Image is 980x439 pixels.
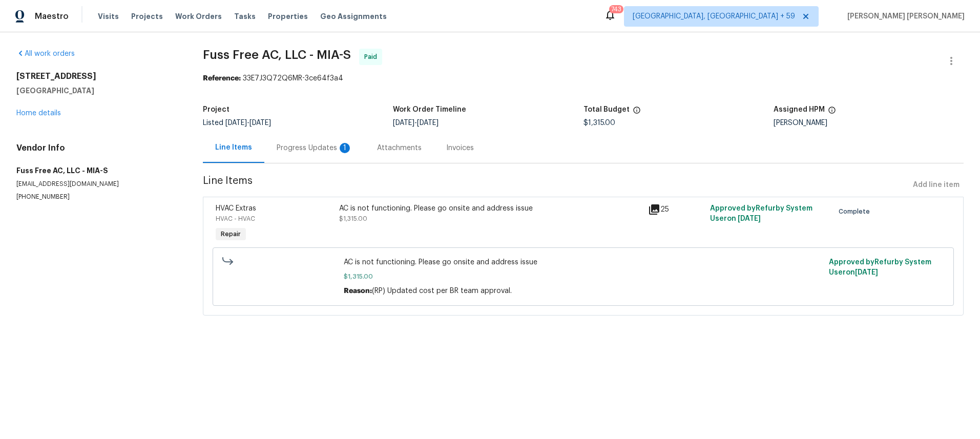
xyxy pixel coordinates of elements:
span: - [393,119,439,127]
span: Repair [217,229,245,239]
span: [GEOGRAPHIC_DATA], [GEOGRAPHIC_DATA] + 59 [633,11,795,22]
span: [PERSON_NAME] [PERSON_NAME] [843,11,965,22]
span: AC is not functioning. Please go onsite and address issue [344,257,823,267]
a: Home details [16,110,61,117]
span: (RP) Updated cost per BR team approval. [372,287,512,295]
span: [DATE] [417,119,439,127]
h5: Total Budget [583,106,630,113]
div: Line Items [215,142,252,153]
span: Fuss Free AC, LLC - MIA-S [203,49,351,61]
div: 33E7J3Q72Q6MR-3ce64f3a4 [203,73,964,83]
div: 25 [648,203,704,216]
span: [DATE] [225,119,247,127]
h4: Vendor Info [16,143,178,153]
span: HVAC - HVAC [216,216,255,222]
span: Listed [203,119,271,127]
span: [DATE] [738,215,761,222]
p: [EMAIL_ADDRESS][DOMAIN_NAME] [16,180,178,189]
h5: Work Order Timeline [393,106,466,113]
span: Visits [98,11,119,22]
h5: Fuss Free AC, LLC - MIA-S [16,165,178,176]
span: $1,315.00 [344,271,823,282]
span: Reason: [344,287,372,295]
span: [DATE] [393,119,414,127]
span: Line Items [203,176,909,195]
span: $1,315.00 [583,119,615,127]
span: Approved by Refurby System User on [710,205,812,222]
div: Invoices [446,143,474,153]
h5: Assigned HPM [774,106,825,113]
span: The total cost of line items that have been proposed by Opendoor. This sum includes line items th... [633,106,641,119]
span: - [225,119,271,127]
p: [PHONE_NUMBER] [16,193,178,201]
b: Reference: [203,75,241,82]
div: 743 [611,4,621,14]
span: Geo Assignments [320,11,387,22]
div: 1 [340,143,350,153]
h5: [GEOGRAPHIC_DATA] [16,86,178,96]
span: Paid [364,52,381,62]
span: Approved by Refurby System User on [829,259,931,276]
a: All work orders [16,50,75,57]
span: Tasks [234,13,256,20]
div: Progress Updates [277,143,352,153]
span: Work Orders [175,11,222,22]
span: [DATE] [855,269,878,276]
span: [DATE] [249,119,271,127]
span: Projects [131,11,163,22]
span: HVAC Extras [216,205,256,212]
span: The hpm assigned to this work order. [828,106,836,119]
div: [PERSON_NAME] [774,119,964,127]
span: Properties [268,11,308,22]
span: Complete [839,206,874,217]
div: AC is not functioning. Please go onsite and address issue [339,203,642,214]
div: Attachments [377,143,422,153]
span: Maestro [35,11,69,22]
h2: [STREET_ADDRESS] [16,71,178,81]
span: $1,315.00 [339,216,367,222]
h5: Project [203,106,230,113]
